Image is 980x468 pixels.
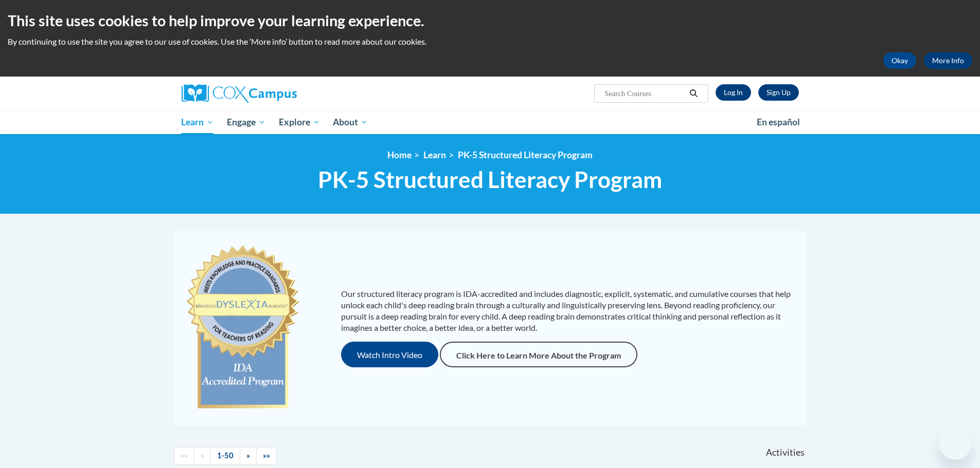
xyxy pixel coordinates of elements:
a: 1-50 [210,447,240,465]
a: Next [240,447,257,465]
span: PK-5 Structured Literacy Program [318,166,662,193]
a: Previous [194,447,211,465]
a: Engage [220,110,272,134]
input: Search Courses [603,87,686,100]
a: Cox Campus [182,84,377,103]
a: Register [758,84,799,101]
span: »» [263,451,270,460]
p: Our structured literacy program is IDA-accredited and includes diagnostic, explicit, systematic, ... [341,288,796,333]
span: En español [757,117,800,127]
span: About [333,116,368,128]
a: More Info [924,52,972,69]
span: Learn [181,116,213,128]
span: Activities [766,447,805,458]
iframe: Button to launch messaging window [939,427,972,460]
div: Main menu [166,110,814,134]
img: Cox Campus [182,84,297,103]
button: Okay [883,52,916,69]
h2: This site uses cookies to help improve your learning experience. [8,10,972,31]
a: Begining [174,447,194,465]
button: Watch Intro Video [341,342,438,367]
a: En español [750,111,807,133]
span: » [246,451,250,460]
span: «« [181,451,188,460]
a: Home [387,149,412,160]
a: Learn [175,110,221,134]
button: Search [686,87,701,100]
span: Explore [279,116,320,128]
span: « [201,451,204,460]
a: PK-5 Structured Literacy Program [458,149,593,160]
a: About [326,110,375,134]
a: Log In [716,84,751,101]
a: End [256,447,277,465]
a: Explore [272,110,327,134]
p: By continuing to use the site you agree to our use of cookies. Use the ‘More info’ button to read... [8,36,972,47]
a: Click Here to Learn More About the Program [440,342,637,367]
span: Engage [227,116,265,128]
img: c477cda6-e343-453b-bfce-d6f9e9818e1c.png [184,240,302,415]
a: Learn [423,149,446,160]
